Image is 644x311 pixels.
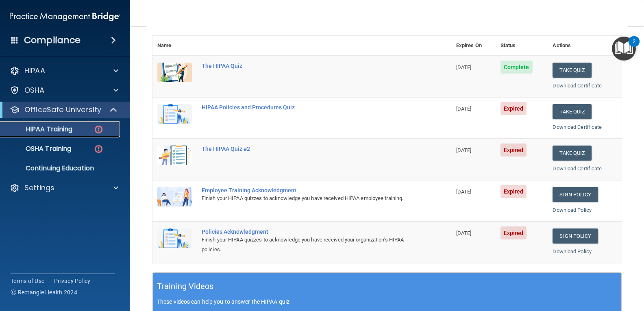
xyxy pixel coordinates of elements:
div: Employee Training Acknowledgment [202,187,411,194]
button: Take Quiz [553,63,592,78]
a: Download Certificate [553,165,602,172]
button: Open Resource Center, 2 new notifications [612,37,636,61]
p: These videos can help you to answer the HIPAA quiz [157,298,617,305]
p: HIPAA Training [5,125,72,133]
th: Expires On [451,36,496,56]
a: Sign Policy [553,228,598,244]
span: [DATE] [456,147,472,153]
a: Download Policy [553,248,592,254]
span: Complete [500,61,533,74]
span: [DATE] [456,64,472,70]
div: Policies Acknowledgment [202,228,411,235]
h4: Compliance [24,35,80,46]
button: Take Quiz [553,104,592,119]
a: Settings [10,183,118,193]
h5: Training Videos [157,279,214,294]
p: Settings [24,183,54,193]
th: Name [152,36,197,56]
a: OfficeSafe University [10,105,118,115]
p: OSHA [24,85,45,95]
p: OSHA Training [5,145,71,153]
div: The HIPAA Quiz [202,63,411,69]
div: The HIPAA Quiz #2 [202,146,411,152]
span: [DATE] [456,230,472,236]
th: Status [496,36,548,56]
span: Expired [500,144,527,157]
a: Download Certificate [553,124,602,130]
a: HIPAA [10,66,118,76]
span: [DATE] [456,106,472,112]
button: Take Quiz [553,146,592,161]
p: Continuing Education [5,164,116,172]
a: Privacy Policy [54,277,91,285]
th: Actions [548,36,622,56]
div: HIPAA Policies and Procedures Quiz [202,104,411,111]
a: Download Certificate [553,83,602,89]
div: 2 [633,41,635,52]
span: Expired [500,226,527,239]
div: Finish your HIPAA quizzes to acknowledge you have received your organization’s HIPAA policies. [202,235,411,254]
a: Terms of Use [11,277,44,285]
img: PMB logo [10,9,120,25]
span: Expired [500,185,527,198]
span: Ⓒ Rectangle Health 2024 [11,288,77,296]
img: danger-circle.6113f641.png [94,124,104,135]
a: Sign Policy [553,187,598,202]
span: [DATE] [456,189,472,195]
a: OSHA [10,85,118,95]
img: danger-circle.6113f641.png [94,144,104,154]
p: HIPAA [24,66,45,76]
div: Finish your HIPAA quizzes to acknowledge you have received HIPAA employee training. [202,194,411,203]
p: OfficeSafe University [24,105,101,115]
a: Download Policy [553,207,592,213]
span: Expired [500,102,527,115]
